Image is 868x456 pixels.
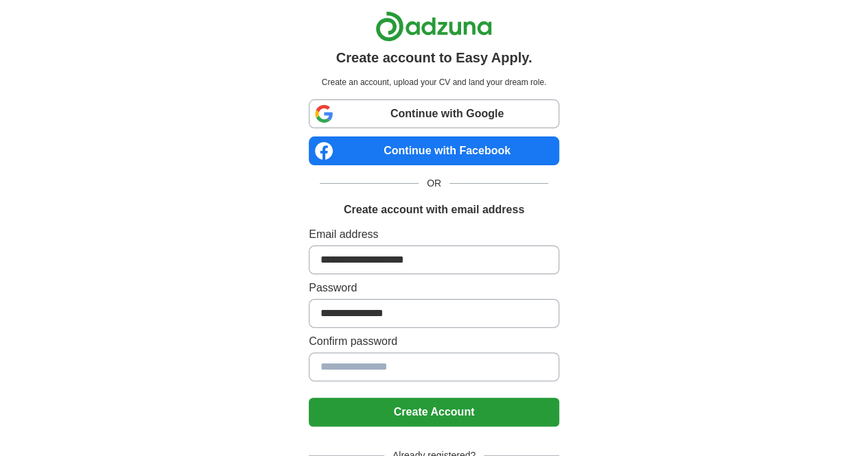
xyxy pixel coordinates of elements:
a: Continue with Facebook [309,136,559,165]
label: Confirm password [309,333,559,350]
h1: Create account to Easy Apply. [336,47,532,68]
p: Create an account, upload your CV and land your dream role. [312,76,556,88]
label: Email address [309,226,559,243]
img: Adzuna logo [375,11,492,42]
button: Create Account [309,398,559,427]
span: OR [419,176,449,191]
label: Password [309,280,559,296]
a: Continue with Google [309,99,559,128]
h1: Create account with email address [344,202,524,218]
